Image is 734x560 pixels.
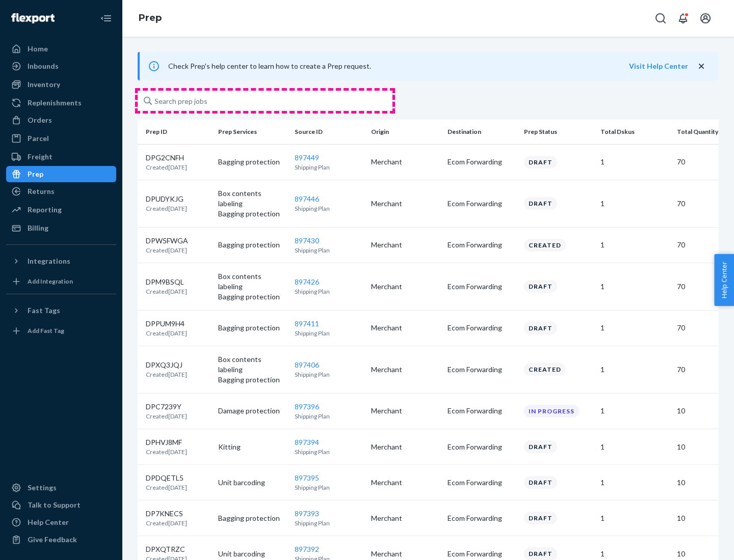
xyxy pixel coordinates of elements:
[28,256,70,266] div: Integrations
[295,483,363,492] p: Shipping Plan
[600,365,669,375] p: 1
[218,354,286,375] p: Box contents labeling
[524,197,557,210] div: Draft
[600,157,669,167] p: 1
[696,61,706,72] button: close
[146,236,188,246] p: DPW5FWGA
[146,204,187,213] p: Created [DATE]
[218,240,286,250] p: Bagging protection
[138,120,214,144] th: Prep ID
[295,277,319,286] a: 897426
[6,166,116,182] a: Prep
[524,440,557,453] div: Draft
[146,447,187,456] p: Created [DATE]
[600,513,669,523] p: 1
[295,509,319,518] a: 897393
[295,519,363,527] p: Shipping Plan
[146,287,187,296] p: Created [DATE]
[146,319,187,329] p: DPPUM9H4
[6,149,116,165] a: Freight
[218,442,286,452] p: Kitting
[6,302,116,319] button: Fast Tags
[139,12,162,23] a: Prep
[146,163,187,172] p: Created [DATE]
[28,186,55,197] div: Returns
[448,199,516,209] p: Ecom Forwarding
[28,305,60,316] div: Fast Tags
[214,120,291,144] th: Prep Services
[600,199,669,209] p: 1
[629,61,688,71] button: Visit Help Center
[11,13,55,23] img: Flexport logo
[6,41,116,57] a: Home
[6,112,116,128] a: Orders
[218,209,286,219] p: Bagging protection
[524,547,557,560] div: Draft
[6,497,116,513] a: Talk to Support
[371,323,439,333] p: Merchant
[295,412,363,421] p: Shipping Plan
[448,323,516,333] p: Ecom Forwarding
[600,240,669,250] p: 1
[218,513,286,523] p: Bagging protection
[600,442,669,452] p: 1
[6,273,116,290] a: Add Integration
[218,188,286,209] p: Box contents labeling
[371,442,439,452] p: Merchant
[146,437,187,447] p: DPHVJ8MF
[218,271,286,292] p: Box contents labeling
[524,405,579,417] div: In progress
[371,365,439,375] p: Merchant
[524,476,557,489] div: Draft
[96,8,116,29] button: Close Navigation
[524,239,566,251] div: Created
[524,363,566,376] div: Created
[146,153,187,163] p: DPG2CNFH
[600,323,669,333] p: 1
[295,287,363,296] p: Shipping Plan
[448,406,516,416] p: Ecom Forwarding
[600,406,669,416] p: 1
[650,8,671,29] button: Open Search Box
[28,517,69,527] div: Help Center
[146,277,187,287] p: DPM9BSQL
[600,478,669,488] p: 1
[146,483,187,492] p: Created [DATE]
[6,480,116,496] a: Settings
[28,535,77,545] div: Give Feedback
[146,509,187,519] p: DP7KNECS
[448,549,516,559] p: Ecom Forwarding
[695,8,716,29] button: Open account menu
[295,370,363,379] p: Shipping Plan
[138,91,392,111] input: Search prep jobs
[295,236,319,245] a: 897430
[146,519,187,527] p: Created [DATE]
[295,545,319,553] a: 897392
[146,402,187,412] p: DPC7239Y
[291,120,367,144] th: Source ID
[295,438,319,446] a: 897394
[596,120,673,144] th: Total Dskus
[295,246,363,255] p: Shipping Plan
[371,478,439,488] p: Merchant
[28,79,60,90] div: Inventory
[371,513,439,523] p: Merchant
[295,447,363,456] p: Shipping Plan
[295,194,319,203] a: 897446
[218,406,286,416] p: Damage protection
[28,326,64,335] div: Add Fast Tag
[6,58,116,74] a: Inbounds
[28,277,73,286] div: Add Integration
[600,549,669,559] p: 1
[371,157,439,167] p: Merchant
[714,254,734,306] button: Help Center
[6,130,116,147] a: Parcel
[28,98,82,108] div: Replenishments
[218,323,286,333] p: Bagging protection
[448,240,516,250] p: Ecom Forwarding
[371,240,439,250] p: Merchant
[28,223,48,233] div: Billing
[28,483,57,493] div: Settings
[6,514,116,530] a: Help Center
